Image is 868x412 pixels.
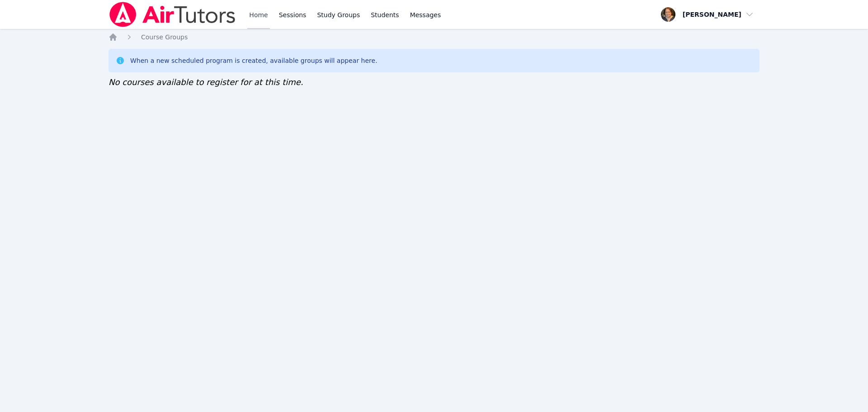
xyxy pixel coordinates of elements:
span: Messages [410,10,441,19]
a: Course Groups [141,33,188,42]
img: Air Tutors [108,2,236,27]
span: Course Groups [141,33,188,41]
div: When a new scheduled program is created, available groups will appear here. [130,56,377,65]
nav: Breadcrumb [108,33,759,42]
span: No courses available to register for at this time. [108,77,303,87]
